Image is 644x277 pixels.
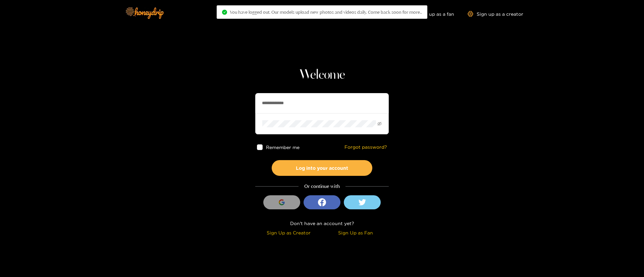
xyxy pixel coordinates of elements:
h1: Welcome [255,67,389,83]
a: Sign up as a creator [468,11,523,17]
div: Don't have an account yet? [255,219,389,227]
a: Sign up as a fan [408,11,454,17]
span: You have logged out. Our models upload new photos and videos daily. Come back soon for more.. [230,9,422,15]
span: Remember me [266,145,300,150]
div: Or continue with [255,183,389,190]
span: check-circle [222,10,227,15]
div: Sign Up as Fan [324,229,387,236]
span: eye-invisible [377,122,382,126]
div: Sign Up as Creator [257,229,320,236]
a: Forgot password? [344,144,387,150]
button: Log into your account [272,160,372,176]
